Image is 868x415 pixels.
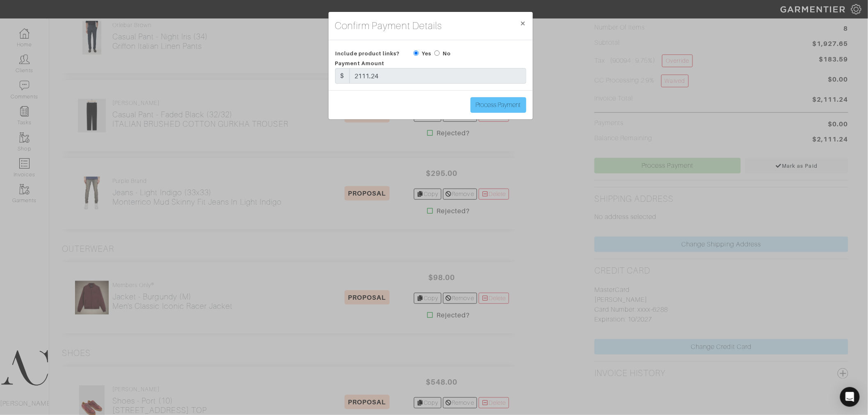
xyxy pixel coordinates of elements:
input: Process Payment [471,97,526,113]
span: Include product links? [336,48,400,59]
div: Open Intercom Messenger [840,387,860,407]
span: Payment Amount [335,60,385,66]
div: $ [335,68,350,84]
label: No [443,50,451,57]
label: Yes [422,50,431,57]
h4: Confirm Payment Details [335,18,442,33]
span: × [520,18,526,29]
